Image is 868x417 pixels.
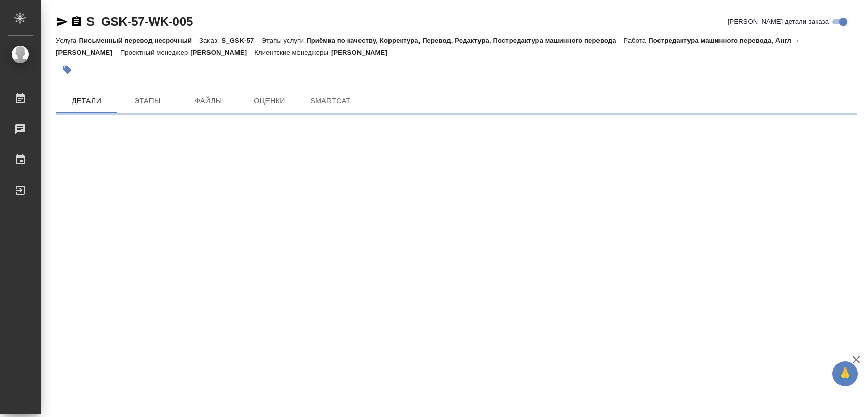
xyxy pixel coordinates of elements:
[123,95,172,107] span: Этапы
[86,15,193,28] a: S_GSK-57-WK-005
[71,16,83,28] button: Скопировать ссылку
[728,17,829,27] span: [PERSON_NAME] детали заказа
[190,49,254,56] p: [PERSON_NAME]
[624,37,649,44] p: Работа
[306,37,623,44] p: Приёмка по качеству, Корректура, Перевод, Редактура, Постредактура машинного перевода
[56,16,68,28] button: Скопировать ссылку для ЯМессенджера
[306,95,355,107] span: SmartCat
[56,37,79,44] p: Услуга
[261,37,306,44] p: Этапы услуги
[79,37,199,44] p: Письменный перевод несрочный
[254,49,331,56] p: Клиентские менеджеры
[56,58,78,81] button: Добавить тэг
[836,363,854,384] span: 🙏
[199,37,221,44] p: Заказ:
[62,95,111,107] span: Детали
[221,37,261,44] p: S_GSK-57
[832,361,858,386] button: 🙏
[245,95,294,107] span: Оценки
[331,49,395,56] p: [PERSON_NAME]
[120,49,190,56] p: Проектный менеджер
[184,95,233,107] span: Файлы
